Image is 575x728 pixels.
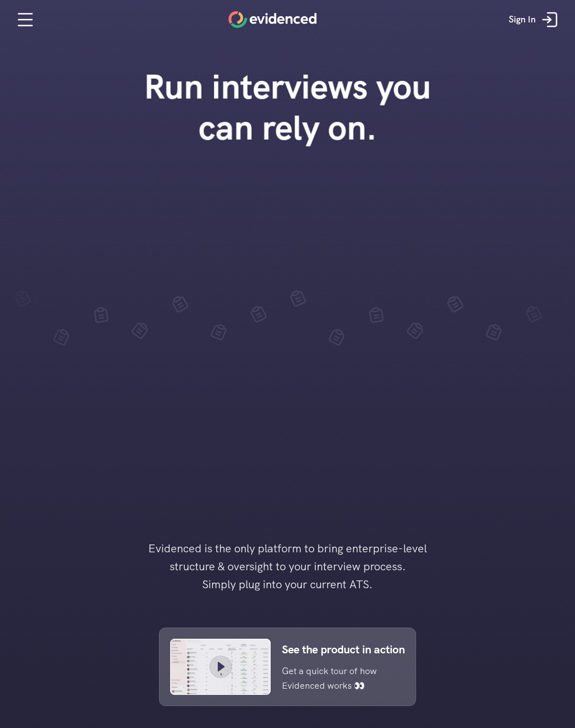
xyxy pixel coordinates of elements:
h4: Evidenced is the only platform to bring enterprise-level structure & oversight to your interview ... [130,539,445,593]
a: See the product in actionGet a quick tour of how Evidenced works 👀 [159,628,416,707]
p: Sign In [509,12,536,27]
a: Home [229,11,317,28]
p: See the product in action [282,640,405,658]
h1: Run interviews you can rely on. [125,66,450,148]
a: Sign In [500,3,569,36]
p: Get a quick tour of how Evidenced works 👀 [282,664,388,693]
